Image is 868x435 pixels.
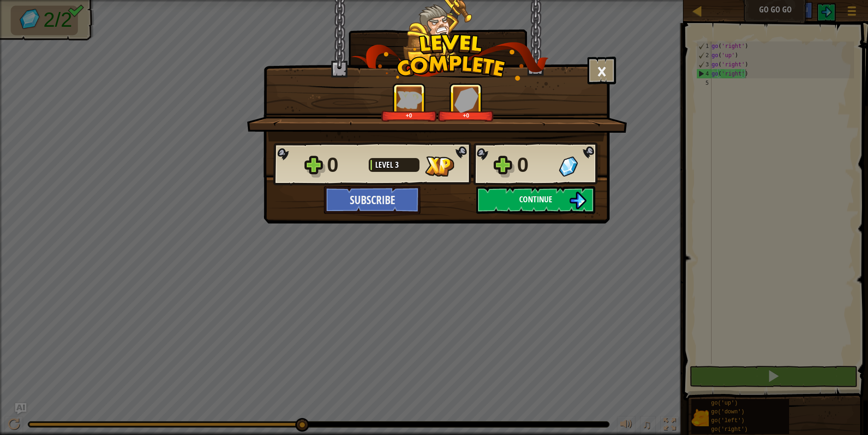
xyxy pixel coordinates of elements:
img: XP Gained [396,91,422,109]
span: Level [375,159,395,170]
img: level_complete.png [351,34,549,81]
div: +0 [383,112,435,119]
div: +0 [440,112,492,119]
button: Continue [476,186,595,214]
img: Gems Gained [559,156,578,176]
img: XP Gained [425,156,454,176]
span: 3 [395,159,399,170]
img: Gems Gained [455,87,479,112]
img: Continue [569,192,587,209]
span: Continue [519,194,552,205]
div: 0 [327,150,363,180]
button: Subscribe [324,186,420,214]
div: 0 [517,150,553,180]
button: × [587,57,616,84]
